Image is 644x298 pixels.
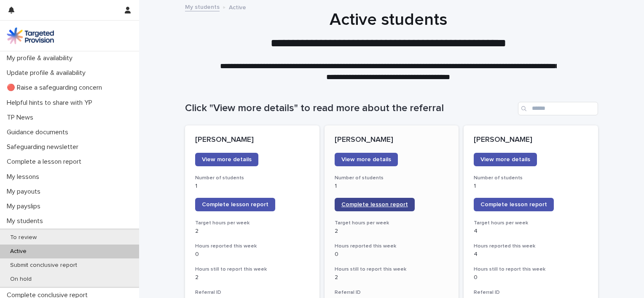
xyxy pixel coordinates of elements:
p: Active [229,2,246,11]
p: 0 [474,274,588,281]
h3: Referral ID [195,289,309,296]
h1: Active students [182,10,595,30]
h3: Hours reported this week [195,243,309,250]
h3: Number of students [335,175,449,181]
p: 0 [195,251,309,258]
span: View more details [480,157,530,162]
p: Active [3,248,33,255]
h3: Referral ID [335,289,449,296]
p: 4 [474,228,588,235]
span: View more details [341,157,391,162]
p: 1 [335,183,449,190]
p: 🔴 Raise a safeguarding concern [3,84,109,92]
p: My students [3,217,50,225]
h3: Hours still to report this week [195,266,309,273]
a: Complete lesson report [335,198,415,211]
h3: Hours still to report this week [474,266,588,273]
p: My profile & availability [3,54,79,62]
p: 2 [335,228,449,235]
h3: Target hours per week [195,220,309,226]
p: My payslips [3,202,47,210]
p: [PERSON_NAME] [335,136,449,145]
a: My students [185,2,220,11]
p: Helpful hints to share with YP [3,99,99,107]
p: Complete a lesson report [3,158,88,166]
h3: Number of students [474,175,588,181]
p: TP News [3,114,40,122]
a: View more details [474,153,537,166]
p: To review [3,234,43,241]
img: M5nRWzHhSzIhMunXDL62 [7,27,54,44]
a: View more details [335,153,398,166]
a: Complete lesson report [474,198,554,211]
p: [PERSON_NAME] [195,136,309,145]
h3: Hours reported this week [335,243,449,250]
p: 0 [335,251,449,258]
p: 2 [335,274,449,281]
a: Complete lesson report [195,198,275,211]
p: My payouts [3,188,47,196]
a: View more details [195,153,258,166]
p: On hold [3,276,38,283]
span: View more details [202,157,252,162]
p: Safeguarding newsletter [3,143,85,151]
h3: Hours reported this week [474,243,588,250]
p: My lessons [3,173,46,181]
p: 1 [474,183,588,190]
p: 4 [474,251,588,258]
p: 2 [195,274,309,281]
p: 2 [195,228,309,235]
h3: Target hours per week [335,220,449,226]
input: Search [518,102,598,115]
h3: Referral ID [474,289,588,296]
p: [PERSON_NAME] [474,136,588,145]
p: Update profile & availability [3,69,92,77]
h3: Hours still to report this week [335,266,449,273]
h3: Target hours per week [474,220,588,226]
span: Complete lesson report [341,202,408,208]
span: Complete lesson report [480,202,547,208]
h1: Click "View more details" to read more about the referral [185,102,515,114]
span: Complete lesson report [202,202,268,208]
p: Guidance documents [3,128,75,136]
p: 1 [195,183,309,190]
p: Submit conclusive report [3,262,84,269]
h3: Number of students [195,175,309,181]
